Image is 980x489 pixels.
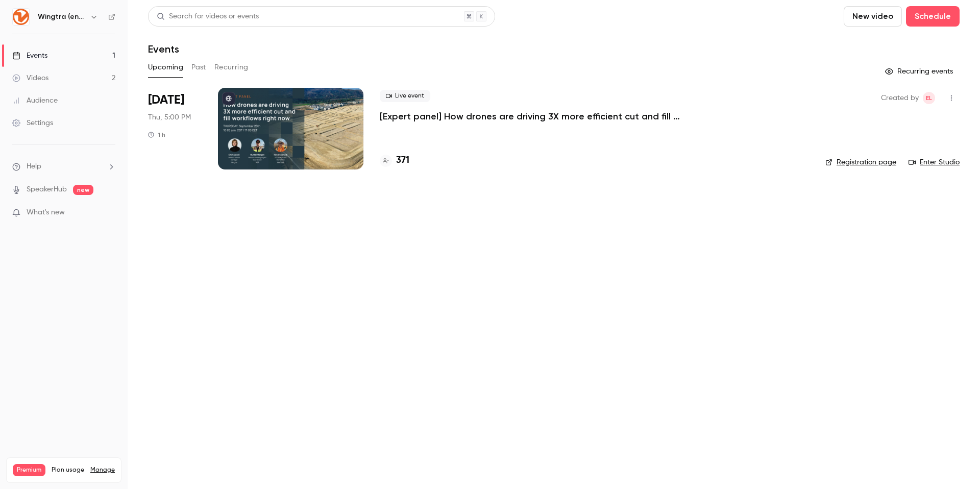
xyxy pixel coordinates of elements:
[396,154,409,167] h4: 371
[923,92,935,104] span: Emily Loosli
[380,110,686,123] a: [Expert panel] How drones are driving 3X more efficient cut and fill workflows right now
[148,112,191,123] span: Thu, 5:00 PM
[52,466,84,474] span: Plan usage
[906,6,960,27] button: Schedule
[13,464,45,476] span: Premium
[926,92,932,104] span: EL
[380,90,430,102] span: Live event
[38,12,86,22] h6: Wingtra (english)
[157,11,259,22] div: Search for videos or events
[844,6,902,27] button: New video
[148,43,179,55] h1: Events
[90,466,115,474] a: Manage
[881,92,919,104] span: Created by
[191,59,206,76] button: Past
[27,184,67,195] a: SpeakerHub
[380,154,409,167] a: 371
[12,161,115,172] li: help-dropdown-opener
[909,157,960,167] a: Enter Studio
[214,59,249,76] button: Recurring
[13,9,29,25] img: Wingtra (english)
[12,95,58,106] div: Audience
[825,157,896,167] a: Registration page
[148,88,202,169] div: Sep 25 Thu, 5:00 PM (Europe/Zurich)
[148,92,184,108] span: [DATE]
[12,118,53,128] div: Settings
[73,185,93,195] span: new
[148,59,183,76] button: Upcoming
[880,63,960,80] button: Recurring events
[27,207,65,218] span: What's new
[12,51,47,61] div: Events
[148,131,165,139] div: 1 h
[12,73,48,83] div: Videos
[27,161,41,172] span: Help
